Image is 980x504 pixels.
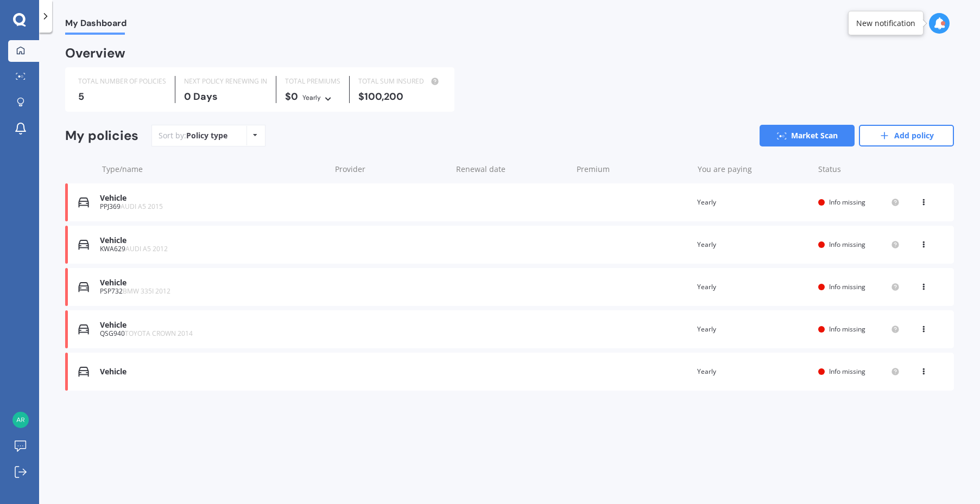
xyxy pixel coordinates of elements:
[760,125,855,146] a: Market Scan
[829,240,865,249] span: Info missing
[302,92,321,103] div: Yearly
[100,278,325,288] div: Vehicle
[577,164,689,175] div: Premium
[186,130,227,141] div: Policy type
[829,367,865,376] span: Info missing
[697,197,810,208] div: Yearly
[184,76,267,87] div: NEXT POLICY RENEWING IN
[358,76,441,87] div: TOTAL SUM INSURED
[184,91,267,102] div: 0 Days
[78,76,166,87] div: TOTAL NUMBER OF POLICIES
[697,282,810,292] div: Yearly
[123,286,170,296] span: BMW 335I 2012
[78,282,89,292] img: Vehicle
[335,164,447,175] div: Provider
[100,194,325,203] div: Vehicle
[859,125,954,146] a: Add policy
[698,164,810,175] div: You are paying
[78,91,166,102] div: 5
[12,412,29,428] img: 42c473919c0141d573f516b954e7f83e
[125,329,193,338] span: TOYOTA CROWN 2014
[65,18,127,33] span: My Dashboard
[78,197,89,208] img: Vehicle
[697,366,810,377] div: Yearly
[100,330,325,337] div: QSG940
[65,48,125,59] div: Overview
[829,324,865,334] span: Info missing
[856,18,915,29] div: New notification
[456,164,568,175] div: Renewal date
[697,239,810,250] div: Yearly
[100,245,325,253] div: KWA629
[100,236,325,245] div: Vehicle
[818,164,900,175] div: Status
[100,288,325,295] div: PSP732
[102,164,326,175] div: Type/name
[121,202,163,211] span: AUDI A5 2015
[285,76,340,87] div: TOTAL PREMIUMS
[78,324,89,335] img: Vehicle
[100,203,325,210] div: PPJ369
[285,91,340,103] div: $0
[125,244,168,253] span: AUDI A5 2012
[159,130,227,141] div: Sort by:
[358,91,441,102] div: $100,200
[697,324,810,335] div: Yearly
[829,197,865,207] span: Info missing
[78,366,89,377] img: Vehicle
[78,239,89,250] img: Vehicle
[100,367,325,377] div: Vehicle
[65,128,138,144] div: My policies
[829,282,865,291] span: Info missing
[100,321,325,330] div: Vehicle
